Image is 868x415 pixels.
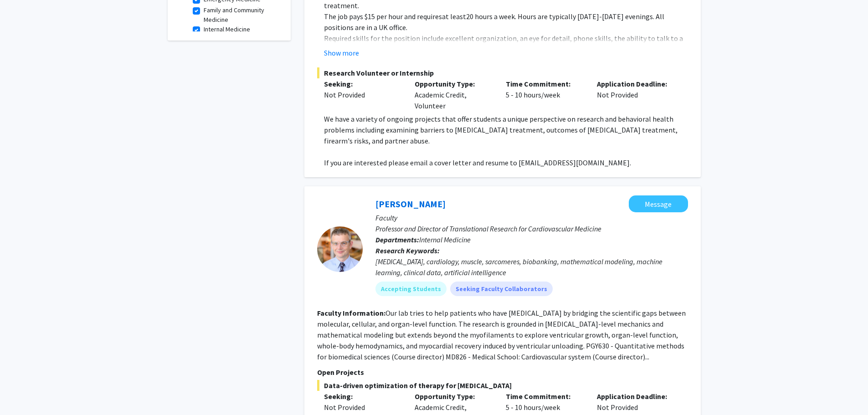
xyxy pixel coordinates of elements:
[324,47,359,58] button: Show more
[375,223,688,234] p: Professor and Director of Translational Research for Cardiovascular Medicine
[324,12,664,32] span: 20 hours a week. Hours are typically [DATE]-[DATE] evenings. All positions are in a UK office.
[324,113,688,146] p: We have a variety of ongoing projects that offer students a unique perspective on research and be...
[324,391,401,402] p: Seeking:
[324,402,401,413] div: Not Provided
[499,78,590,111] div: 5 - 10 hours/week
[317,367,688,378] p: Open Projects
[317,380,688,391] span: Data-driven optimization of therapy for [MEDICAL_DATA]
[317,308,686,361] fg-read-more: Our lab tries to help patients who have [MEDICAL_DATA] by bridging the scientific gaps between mo...
[317,308,385,318] b: Faculty Information:
[324,89,401,100] div: Not Provided
[324,34,683,65] span: Required skills for the position include excellent organization, an eye for detail, phone skills,...
[375,235,419,244] b: Departments:
[317,67,688,78] span: Research Volunteer or Internship
[324,78,401,89] p: Seeking:
[415,78,492,89] p: Opportunity Type:
[375,256,688,278] div: [MEDICAL_DATA], cardiology, muscle, sarcomeres, biobanking, mathematical modeling, machine learni...
[597,391,674,402] p: Application Deadline:
[324,11,688,33] p: at least
[415,391,492,402] p: Opportunity Type:
[324,12,442,21] span: The job pays $15 per hour and requires
[597,78,674,89] p: Application Deadline:
[506,391,583,402] p: Time Commitment:
[506,78,583,89] p: Time Commitment:
[204,5,279,25] label: Family and Community Medicine
[375,212,688,223] p: Faculty
[375,198,446,210] a: [PERSON_NAME]
[408,78,499,111] div: Academic Credit, Volunteer
[419,235,471,244] span: Internal Medicine
[7,374,39,408] iframe: Chat
[375,246,440,255] b: Research Keywords:
[590,78,681,111] div: Not Provided
[629,195,688,212] button: Message Kenneth Campbell
[450,282,553,296] mat-chip: Seeking Faculty Collaborators
[204,25,250,34] label: Internal Medicine
[375,282,447,296] mat-chip: Accepting Students
[324,157,688,168] p: If you are interested please email a cover letter and resume to [EMAIL_ADDRESS][DOMAIN_NAME].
